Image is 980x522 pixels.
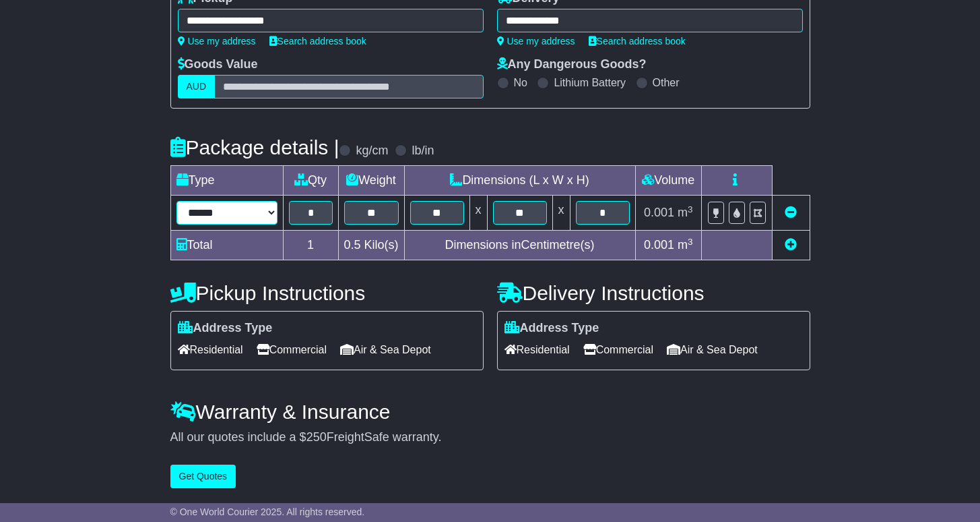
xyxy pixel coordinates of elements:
[504,339,570,360] span: Residential
[653,76,680,89] label: Other
[344,238,361,252] span: 0.5
[514,76,527,89] label: No
[170,506,365,517] span: © One World Courier 2025. All rights reserved.
[178,36,256,47] a: Use my address
[583,339,653,360] span: Commercial
[178,321,273,336] label: Address Type
[785,238,797,252] a: Add new item
[497,57,647,72] label: Any Dangerous Goods?
[170,136,339,158] h4: Package details |
[678,238,693,252] span: m
[404,231,635,260] td: Dimensions in Centimetre(s)
[678,206,693,219] span: m
[269,36,366,47] a: Search address book
[178,339,243,360] span: Residential
[283,231,338,260] td: 1
[412,144,434,158] label: lb/in
[338,231,404,260] td: Kilo(s)
[644,238,674,252] span: 0.001
[178,75,216,98] label: AUD
[170,401,810,423] h4: Warranty & Insurance
[469,196,487,231] td: x
[497,36,575,47] a: Use my address
[338,166,404,196] td: Weight
[178,57,258,72] label: Goods Value
[170,166,283,196] td: Type
[257,339,327,360] span: Commercial
[785,206,797,219] a: Remove this item
[170,282,484,304] h4: Pickup Instructions
[635,166,701,196] td: Volume
[589,36,686,47] a: Search address book
[644,206,674,219] span: 0.001
[554,76,626,89] label: Lithium Battery
[283,166,338,196] td: Qty
[170,430,810,445] div: All our quotes include a $ FreightSafe warranty.
[356,144,388,158] label: kg/cm
[340,339,431,360] span: Air & Sea Depot
[170,465,236,488] button: Get Quotes
[504,321,599,336] label: Address Type
[170,231,283,260] td: Total
[552,196,570,231] td: x
[667,339,758,360] span: Air & Sea Depot
[306,430,327,444] span: 250
[688,237,693,247] sup: 3
[688,204,693,214] sup: 3
[497,282,810,304] h4: Delivery Instructions
[404,166,635,196] td: Dimensions (L x W x H)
